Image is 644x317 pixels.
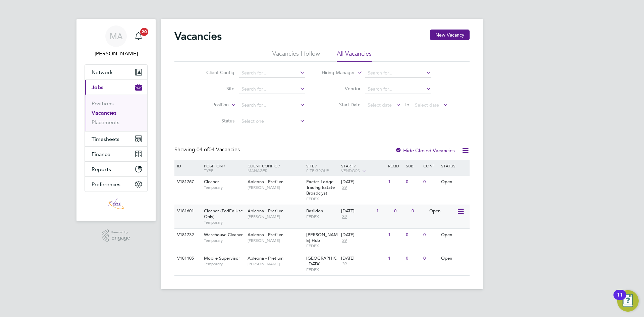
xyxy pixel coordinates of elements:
label: Client Config [196,69,234,75]
div: Status [439,160,469,171]
span: 04 of [197,146,209,153]
li: Vacancies I follow [272,50,320,62]
div: Open [439,252,469,265]
span: To [402,100,411,109]
span: Reports [92,166,111,172]
div: 1 [375,205,392,217]
span: Temporary [204,220,244,225]
span: Temporary [204,261,244,267]
span: Select date [368,102,392,108]
label: Hiring Manager [316,69,355,76]
span: Temporary [204,185,244,190]
button: Preferences [85,177,147,192]
div: 0 [422,252,439,265]
span: Type [204,168,213,173]
span: [PERSON_NAME] [248,238,303,243]
span: FEDEX [306,214,338,219]
div: ID [175,160,199,171]
span: Vendors [341,168,360,173]
span: Apleona - Pretium [248,179,283,184]
a: Placements [92,119,119,125]
a: 20 [132,25,145,47]
span: 39 [341,185,348,191]
button: New Vacancy [430,30,470,40]
div: [DATE] [341,256,385,261]
div: 0 [410,205,427,217]
input: Search for... [365,85,431,94]
span: Apleona - Pretium [248,255,283,261]
input: Search for... [239,68,305,78]
span: Cleaner (FedEx Use Only) [204,208,243,219]
span: [PERSON_NAME] [248,214,303,219]
label: Position [190,102,229,108]
button: Jobs [85,80,147,95]
span: Finance [92,151,110,157]
button: Finance [85,147,147,161]
div: Conf [422,160,439,171]
button: Timesheets [85,131,147,146]
div: V181105 [175,252,199,265]
span: Engage [111,235,130,241]
a: Vacancies [92,110,116,116]
a: Powered byEngage [102,229,130,242]
span: [GEOGRAPHIC_DATA] [306,255,337,267]
div: Reqd [386,160,404,171]
span: Timesheets [92,136,119,142]
h2: Vacancies [174,30,222,43]
input: Search for... [239,85,305,94]
div: Open [428,205,457,217]
span: Select date [415,102,439,108]
input: Search for... [365,68,431,78]
span: 39 [341,238,348,244]
div: Open [439,229,469,241]
span: MA [110,32,123,41]
div: 0 [404,229,422,241]
span: Powered by [111,229,130,235]
span: 04 Vacancies [197,146,240,153]
span: [PERSON_NAME] [248,261,303,267]
span: Michelle Aldridge [85,50,148,58]
span: 20 [140,28,148,36]
span: [PERSON_NAME] [248,185,303,190]
span: Manager [248,168,267,173]
div: [DATE] [341,179,385,185]
div: 11 [617,295,623,304]
div: V181767 [175,176,199,188]
input: Select one [239,117,305,126]
div: Client Config / [246,160,305,176]
div: 0 [422,229,439,241]
span: [PERSON_NAME] Hub [306,232,338,243]
span: Mobile Supervisor [204,255,240,261]
span: Basildon [306,208,323,214]
span: Cleaner [204,179,219,184]
span: Warehouse Cleaner [204,232,243,237]
span: 39 [341,214,348,220]
div: V181601 [175,205,199,217]
a: Positions [92,100,114,107]
div: 0 [392,205,410,217]
div: 0 [404,252,422,265]
span: Site Group [306,168,329,173]
div: V181732 [175,229,199,241]
span: Apleona - Pretium [248,208,283,214]
nav: Main navigation [76,19,156,221]
div: Sub [404,160,422,171]
label: Status [196,118,234,124]
div: 0 [422,176,439,188]
button: Network [85,65,147,80]
span: Temporary [204,238,244,243]
div: 1 [386,229,404,241]
label: Vendor [322,86,361,92]
span: Jobs [92,84,103,91]
span: Network [92,69,113,75]
label: Start Date [322,102,361,108]
label: Site [196,86,234,92]
label: Hide Closed Vacancies [395,147,455,154]
div: Position / [199,160,246,176]
input: Search for... [239,101,305,110]
li: All Vacancies [337,50,372,62]
span: Exeter Lodge Trading Estate Broadclyst [306,179,335,196]
button: Reports [85,162,147,176]
span: FEDEX [306,196,338,202]
span: Preferences [92,181,120,188]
